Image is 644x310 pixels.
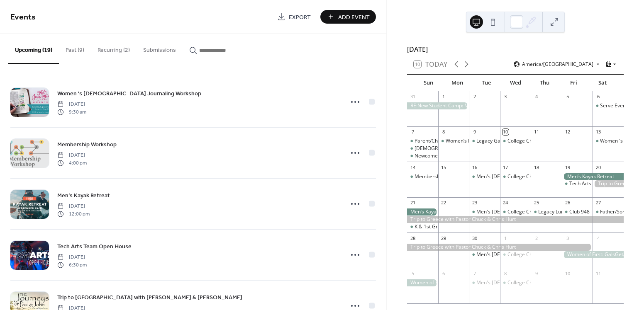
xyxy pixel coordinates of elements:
span: Men’s Kayak Retreat [57,191,110,200]
div: 30 [471,235,478,241]
span: Export [289,13,311,22]
div: 16 [471,164,478,170]
a: Trip to [GEOGRAPHIC_DATA] with [PERSON_NAME] & [PERSON_NAME] [57,293,242,302]
div: Serve Event: Turning Hunger Into Hope [593,102,624,109]
div: 14 [410,164,416,170]
div: [DATE] [407,44,624,54]
div: 27 [595,200,601,206]
a: Tech Arts Team Open House [57,242,132,251]
span: Women 's [DEMOGRAPHIC_DATA] Journaling Workshop [57,90,201,98]
div: 6 [595,94,601,100]
div: Women’s BINGO [446,138,484,145]
div: 17 [503,164,509,170]
div: 19 [564,164,571,170]
span: [DATE] [57,152,87,159]
a: Export [271,10,317,24]
div: Women 's Bible Journaling Workshop [593,138,624,145]
span: 4:00 pm [57,159,87,167]
div: 3 [564,235,571,241]
button: Add Event [320,10,376,24]
div: Parent/Child Dedication [407,138,438,145]
span: [DATE] [57,254,87,261]
button: Recurring (2) [91,34,137,63]
div: Membership Workshop [415,173,468,180]
div: College Challenge Groups [500,208,531,216]
div: 25 [533,200,539,206]
div: Fri [559,75,588,91]
div: College Challenge Groups [507,279,568,286]
div: K & 1st Grade Pizza Party [407,223,438,230]
div: Trip to Greece with Pastor Chuck & Chris Hurt [407,244,593,251]
div: 15 [441,164,447,170]
div: Men’s Kayak Retreat [562,173,624,180]
div: 12 [564,129,571,135]
div: 4 [595,235,601,241]
span: Add Event [338,13,370,22]
span: Membership Workshop [57,140,117,149]
div: 7 [471,270,478,276]
div: Club 948 [562,208,593,216]
span: Tech Arts Team Open House [57,242,132,251]
div: Legacy Game Time [476,138,521,145]
span: [DATE] [57,101,86,108]
div: 9 [471,129,478,135]
div: 31 [410,94,416,100]
div: 1 [441,94,447,100]
a: Membership Workshop [57,140,117,149]
div: 9 [533,270,539,276]
button: Upcoming (19) [8,34,59,64]
div: College Challenge Groups [500,173,531,180]
button: Past (9) [59,34,91,63]
div: 23 [471,200,478,206]
div: Mon [443,75,472,91]
div: 10 [564,270,571,276]
div: Men's Bible Study [469,251,500,258]
div: Men's [DEMOGRAPHIC_DATA] Study [476,251,561,258]
button: Submissions [137,34,183,63]
a: Women 's [DEMOGRAPHIC_DATA] Journaling Workshop [57,89,201,98]
div: 20 [595,164,601,170]
div: Tue [472,75,501,91]
div: 3 [503,94,509,100]
div: Newcomer’s Lunch [407,153,438,160]
a: Men’s Kayak Retreat [57,191,110,200]
div: College Challenge Groups [500,251,531,258]
div: Women of First: GalsGetaway [562,251,624,258]
span: 9:30 am [57,108,86,116]
div: Parent/Child Dedication [415,138,469,145]
div: [DEMOGRAPHIC_DATA] [DATE] [415,145,487,152]
div: 29 [441,235,447,241]
div: Trip to Greece with Pastor Chuck & Chris Hurt [593,180,624,187]
div: College Challenge Groups [500,279,531,286]
div: College Challenge Groups [507,251,568,258]
div: 2 [471,94,478,100]
div: 28 [410,235,416,241]
span: [DATE] [57,203,90,210]
div: Tech Arts Team Open House [562,180,593,187]
div: 4 [533,94,539,100]
div: Legacy Lunch [531,208,562,216]
div: Sat [588,75,617,91]
div: 22 [441,200,447,206]
div: 6 [441,270,447,276]
span: 6:30 pm [57,261,87,269]
div: Legacy Game Time [469,138,500,145]
div: Father/Son Pure Adventure [593,208,624,216]
div: Men's Bible Study [469,208,500,216]
div: Legacy Lunch [538,208,569,216]
div: Women of First: GalsGetaway [407,279,438,286]
div: Women’s BINGO [438,138,469,145]
div: College Challenge Groups [507,138,568,145]
div: 24 [503,200,509,206]
div: Membership Workshop [407,173,438,180]
div: 1 [503,235,509,241]
div: College Challenge Groups [507,173,568,180]
div: 11 [595,270,601,276]
div: 2 [533,235,539,241]
div: College Challenge Groups [500,138,531,145]
div: Men’s Kayak Retreat [407,208,438,216]
div: 10 [503,129,509,135]
div: Club 948 [569,208,590,216]
div: Men's Bible Study [469,173,500,180]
